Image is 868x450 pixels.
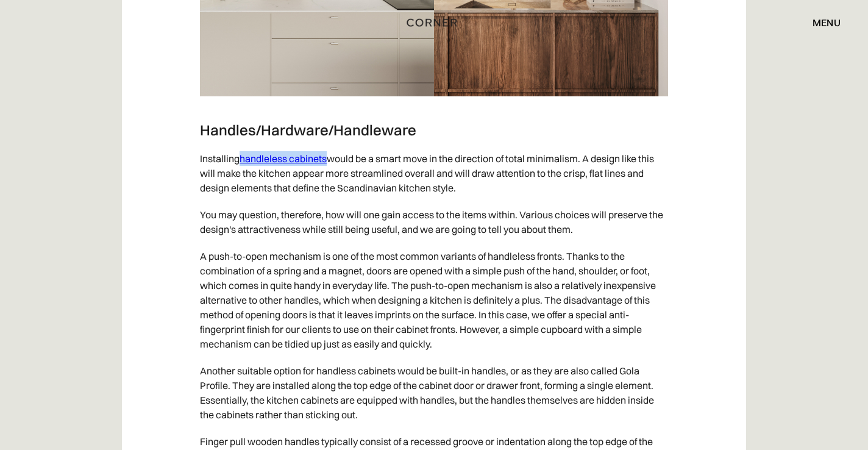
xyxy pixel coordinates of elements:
[200,121,668,139] h3: Handles/Hardware/Handleware
[400,15,468,30] a: home
[800,12,841,33] div: menu
[200,145,668,201] p: Installing would be a smart move in the direction of total minimalism. A design like this will ma...
[200,357,668,428] p: Another suitable option for handless cabinets would be built-in handles, or as they are also call...
[200,243,668,357] p: A push-to-open mechanism is one of the most common variants of handleless fronts. Thanks to the c...
[200,201,668,243] p: You may question, therefore, how will one gain access to the items within. Various choices will p...
[240,152,327,165] a: handleless cabinets
[813,18,841,27] div: menu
